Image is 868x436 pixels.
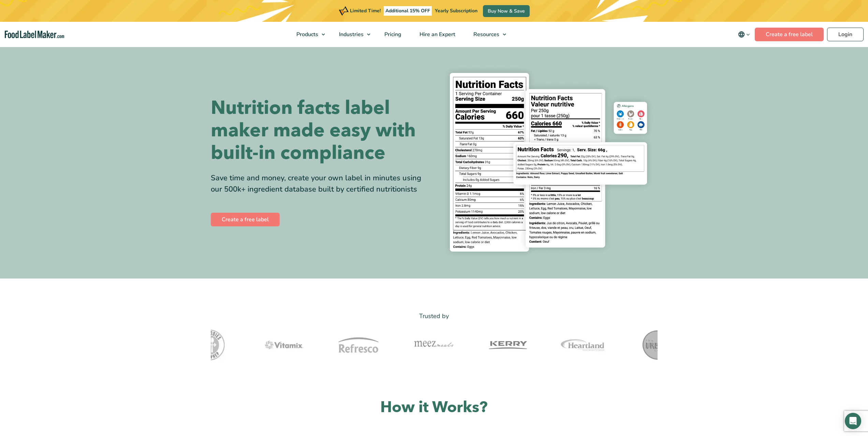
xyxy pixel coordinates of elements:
[465,22,510,47] a: Resources
[411,22,463,47] a: Hire an Expert
[471,31,500,38] span: Resources
[845,413,861,429] div: Open Intercom Messenger
[337,31,364,38] span: Industries
[435,7,477,14] span: Yearly Subscription
[350,7,381,14] span: Limited Time!
[417,31,456,38] span: Hire an Expert
[211,397,658,418] h2: How it Works?
[376,22,409,47] a: Pricing
[211,213,280,226] a: Create a free label
[382,31,402,38] span: Pricing
[384,6,432,16] span: Additional 15% OFF
[294,31,319,38] span: Products
[330,22,374,47] a: Industries
[483,5,530,17] a: Buy Now & Save
[288,22,328,47] a: Products
[755,28,824,41] a: Create a free label
[211,311,658,321] p: Trusted by
[211,97,429,164] h1: Nutrition facts label maker made easy with built-in compliance
[211,172,429,195] div: Save time and money, create your own label in minutes using our 500k+ ingredient database built b...
[827,28,864,41] a: Login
